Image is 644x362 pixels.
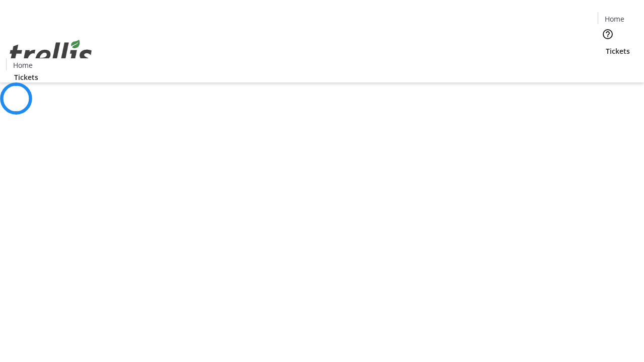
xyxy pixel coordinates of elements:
a: Tickets [598,46,638,56]
a: Tickets [6,72,46,82]
span: Tickets [606,46,630,56]
button: Cart [598,56,618,76]
img: Orient E2E Organization cpyRnFWgv2's Logo [6,29,96,79]
span: Home [605,14,624,24]
button: Help [598,24,618,44]
a: Home [7,60,39,70]
a: Home [598,14,630,24]
span: Home [13,60,33,70]
span: Tickets [14,72,38,82]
